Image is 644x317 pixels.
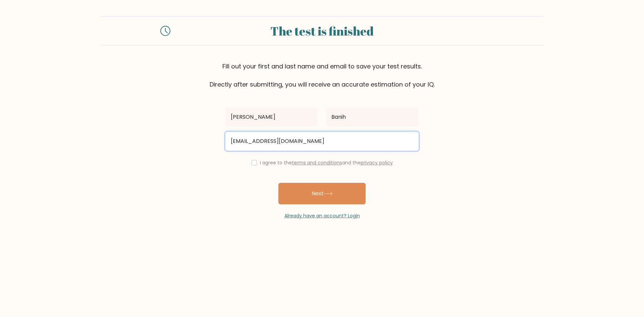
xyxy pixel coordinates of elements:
[260,159,393,166] label: I agree to the and the
[284,212,360,219] a: Already have an account? Login
[101,62,543,89] div: Fill out your first and last name and email to save your test results. Directly after submitting,...
[278,183,366,204] button: Next
[361,159,393,166] a: privacy policy
[326,108,419,126] input: Last name
[225,132,419,151] input: Email
[292,159,342,166] a: terms and conditions
[178,22,466,40] div: The test is finished
[225,108,318,126] input: First name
